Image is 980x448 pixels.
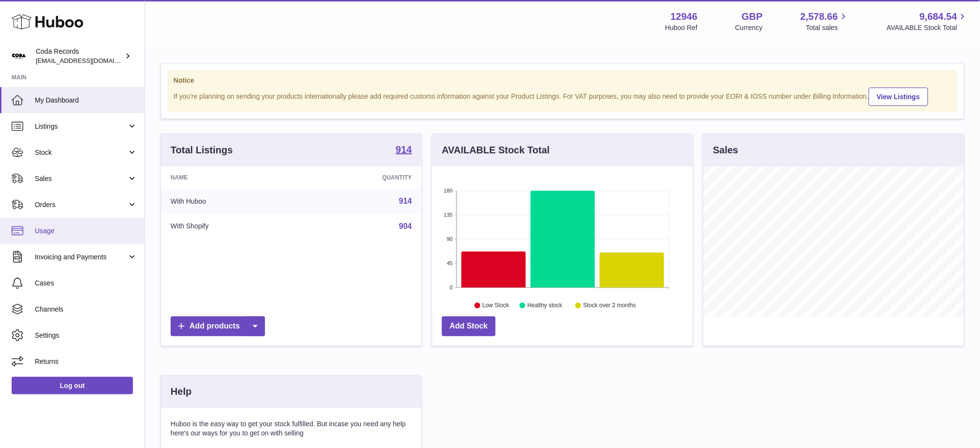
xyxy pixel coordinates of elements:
[920,10,957,23] span: 9,684.54
[671,10,698,23] strong: 12946
[35,357,137,366] span: Returns
[887,10,968,32] a: 9,684.54 AVAILABLE Stock Total
[36,47,123,65] div: Coda Records
[35,148,127,157] span: Stock
[806,23,849,32] span: Total sales
[887,23,968,32] span: AVAILABLE Stock Total
[35,96,137,105] span: My Dashboard
[735,23,763,32] div: Currency
[35,305,137,314] span: Channels
[35,279,137,288] span: Cases
[801,10,849,32] a: 2,578.66 Total sales
[12,377,133,394] a: Log out
[35,253,127,262] span: Invoicing and Payments
[35,226,137,236] span: Usage
[35,122,127,131] span: Listings
[742,10,762,23] strong: GBP
[35,200,127,209] span: Orders
[36,57,142,64] span: [EMAIL_ADDRESS][DOMAIN_NAME]
[12,49,26,63] img: internalAdmin-12946@internal.huboo.com
[35,331,137,340] span: Settings
[35,174,127,183] span: Sales
[801,10,838,23] span: 2,578.66
[665,23,698,32] div: Huboo Ref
